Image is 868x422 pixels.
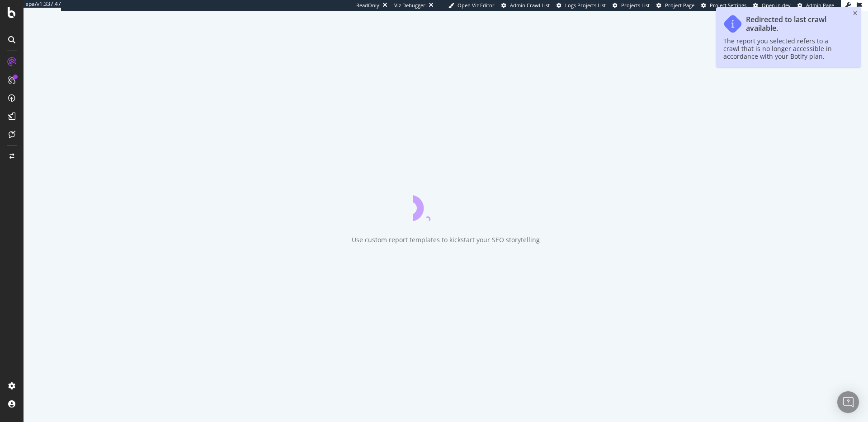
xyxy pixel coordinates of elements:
div: Redirected to last crawl available. [746,15,844,33]
a: Projects List [613,2,650,9]
div: Viz Debugger: [394,2,427,9]
span: Open in dev [762,2,791,9]
a: Open Viz Editor [448,2,495,9]
span: Project Settings [710,2,746,9]
div: animation [413,188,478,221]
span: Projects List [621,2,650,9]
div: Use custom report templates to kickstart your SEO storytelling [352,235,540,244]
div: ReadOnly: [356,2,381,9]
span: Project Page [665,2,694,9]
a: Logs Projects List [557,2,606,9]
span: Logs Projects List [565,2,606,9]
span: Open Viz Editor [458,2,495,9]
a: Admin Crawl List [501,2,550,9]
a: Open in dev [753,2,791,9]
span: Admin Page [806,2,834,9]
div: The report you selected refers to a crawl that is no longer accessible in accordance with your Bo... [723,37,844,60]
div: Open Intercom Messenger [837,391,859,413]
a: Admin Page [797,2,834,9]
div: close toast [853,11,857,16]
a: Project Page [656,2,694,9]
a: Project Settings [701,2,746,9]
span: Admin Crawl List [510,2,550,9]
